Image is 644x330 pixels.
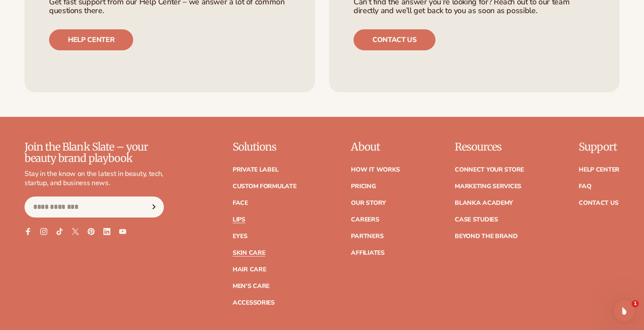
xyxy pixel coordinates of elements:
[351,167,400,173] a: How It Works
[233,250,265,256] a: Skin Care
[351,217,379,223] a: Careers
[233,217,245,223] a: Lips
[144,197,163,218] button: Subscribe
[25,169,164,188] p: Stay in the know on the latest in beauty, tech, startup, and business news.
[351,141,400,153] p: About
[614,300,635,321] iframe: Intercom live chat
[455,233,518,239] a: Beyond the brand
[455,183,521,190] a: Marketing services
[579,200,618,206] a: Contact Us
[455,167,524,173] a: Connect your store
[579,141,619,153] p: Support
[233,183,297,190] a: Custom formulate
[579,167,619,173] a: Help Center
[455,217,498,223] a: Case Studies
[49,29,133,50] a: Help center
[354,29,435,50] a: Contact us
[455,200,513,206] a: Blanka Academy
[351,183,375,190] a: Pricing
[351,200,386,206] a: Our Story
[233,233,248,239] a: Eyes
[233,300,275,306] a: Accessories
[25,141,164,165] p: Join the Blank Slate – your beauty brand playbook
[351,250,384,256] a: Affiliates
[351,233,383,239] a: Partners
[233,141,297,153] p: Solutions
[579,183,591,190] a: FAQ
[233,200,248,206] a: Face
[632,300,639,307] span: 1
[233,267,266,273] a: Hair Care
[233,167,278,173] a: Private label
[455,141,524,153] p: Resources
[233,283,269,289] a: Men's Care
